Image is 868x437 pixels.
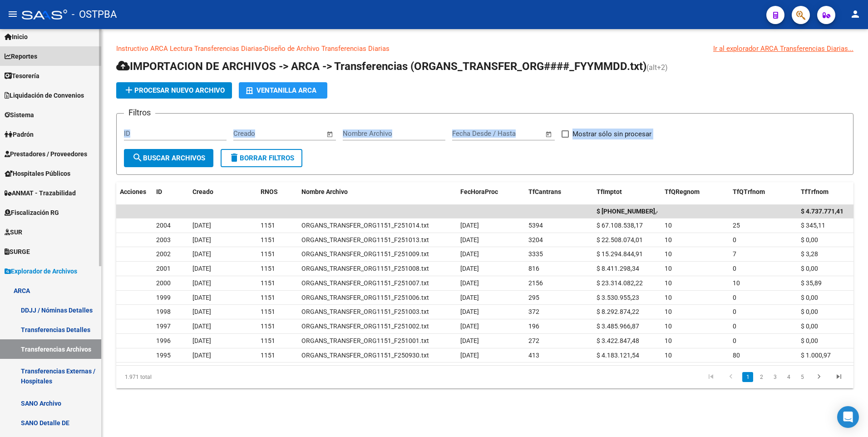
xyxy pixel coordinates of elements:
span: 1151 [261,294,275,301]
span: 1151 [261,352,275,359]
span: 10 [665,308,672,315]
input: Fecha fin [497,129,541,138]
span: [DATE] [460,250,479,258]
span: (alt+2) [646,63,668,72]
div: Ir al explorador ARCA Transferencias Diarias... [713,44,853,54]
a: 4 [783,372,794,382]
span: Inicio [5,32,28,42]
input: Fecha inicio [452,129,489,138]
span: ORGANS_TRANSFER_ORG1151_F251014.txt [301,222,429,229]
span: 10 [665,323,672,330]
span: 10 [665,352,672,359]
span: 272 [528,337,539,344]
span: ORGANS_TRANSFER_ORG1151_F250930.txt [301,352,429,359]
span: [DATE] [192,236,211,243]
span: $ 0,00 [801,308,818,315]
span: 10 [665,294,672,301]
a: go to last page [830,372,848,382]
p: - [116,44,853,54]
span: 0 [733,337,736,344]
span: TfTrfnom [801,188,829,195]
datatable-header-cell: Creado [189,182,257,202]
span: 1997 [156,323,171,330]
span: $ 22.508.074,01 [597,236,643,243]
span: [DATE] [460,265,479,272]
span: ORGANS_TRANSFER_ORG1151_F251001.txt [301,337,429,344]
span: 10 [665,337,672,344]
span: $ 15.294.844,91 [597,250,643,258]
span: $ 8.411.298,34 [597,265,639,272]
span: 7 [733,250,736,258]
span: [DATE] [460,308,479,315]
span: [DATE] [460,352,479,359]
span: 1996 [156,337,171,344]
span: 80 [733,352,740,359]
span: Buscar Archivos [132,154,205,162]
span: 1151 [261,279,275,287]
span: $ 3.485.966,87 [597,323,639,330]
li: page 3 [768,369,782,385]
span: $ 0,00 [801,265,818,272]
span: $ 3.422.847,48 [597,337,639,344]
a: 1 [742,372,753,382]
span: 10 [665,265,672,272]
span: SURGE [5,247,30,257]
div: 1.971 total [116,366,262,388]
span: 2004 [156,222,171,229]
span: Acciones [120,188,146,195]
span: 2156 [528,279,543,287]
span: $ 345,11 [801,222,825,229]
span: 3204 [528,236,543,243]
span: [DATE] [192,308,211,315]
span: $ 1.000,97 [801,352,831,359]
span: 1151 [261,337,275,344]
span: Sistema [5,110,34,120]
span: Liquidación de Convenios [5,90,84,100]
span: 0 [733,236,736,243]
span: $ 4.737.771,41 [801,208,843,215]
span: 372 [528,308,539,315]
span: [DATE] [192,323,211,330]
span: Mostrar sólo sin procesar [572,129,651,139]
span: Fiscalización RG [5,208,59,218]
span: 10 [665,222,672,229]
span: $ 0,00 [801,236,818,243]
span: IMPORTACION DE ARCHIVOS -> ARCA -> Transferencias (ORGANS_TRANSFER_ORG####_FYYMMDD.txt) [116,60,646,73]
span: 25 [733,222,740,229]
a: 5 [797,372,808,382]
span: 1995 [156,352,171,359]
span: ORGANS_TRANSFER_ORG1151_F251006.txt [301,294,429,301]
span: [DATE] [460,236,479,243]
span: [DATE] [460,279,479,287]
span: 1151 [261,250,275,258]
a: 3 [769,372,780,382]
span: 2002 [156,250,171,258]
span: 1151 [261,265,275,272]
span: 10 [665,250,672,258]
span: Hospitales Públicos [5,169,70,179]
span: 196 [528,323,539,330]
span: $ 3,28 [801,250,818,258]
datatable-header-cell: TfQRegnom [661,182,729,202]
span: FecHoraProc [460,188,498,195]
span: $ 0,00 [801,337,818,344]
span: Padrón [5,129,34,139]
span: $ 4.183.121,54 [597,352,639,359]
li: page 5 [795,369,809,385]
datatable-header-cell: TfImptot [593,182,661,202]
a: Instructivo ARCA Lectura Transferencias Diarias [116,45,262,53]
span: - OSTPBA [72,5,117,25]
span: Explorador de Archivos [5,266,77,276]
span: 2000 [156,279,171,287]
span: 5394 [528,222,543,229]
span: 1151 [261,308,275,315]
button: Buscar Archivos [124,149,213,167]
span: $ 23.314.082,22 [597,279,643,287]
span: ANMAT - Trazabilidad [5,188,76,198]
li: page 4 [782,369,795,385]
span: Nombre Archivo [301,188,348,195]
span: 0 [733,294,736,301]
mat-icon: search [132,152,143,163]
span: [DATE] [460,222,479,229]
span: ORGANS_TRANSFER_ORG1151_F251007.txt [301,279,429,287]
